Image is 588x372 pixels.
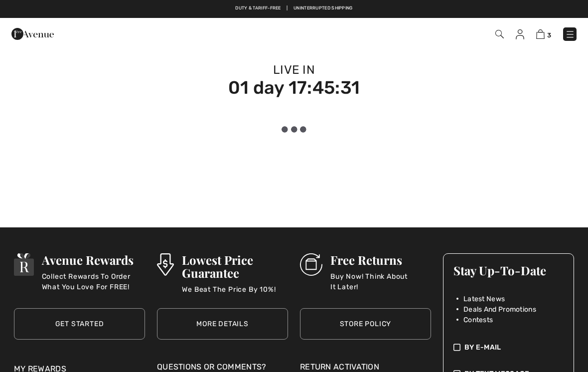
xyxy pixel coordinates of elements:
a: Store Policy [300,308,431,340]
span: Deals And Promotions [463,304,536,315]
img: 1ère Avenue [11,24,54,44]
img: Menu [565,29,575,39]
img: My Info [516,29,524,39]
a: 3 [536,28,551,40]
img: Free Returns [300,253,322,276]
img: Avenue Rewards [14,253,34,276]
a: 1ère Avenue [11,28,54,38]
div: 01 day 17:45:31 [12,79,576,97]
p: Buy Now! Think About It Later! [330,271,431,291]
p: Collect Rewards To Order What You Love For FREE! [42,271,145,291]
h3: Stay Up-To-Date [453,264,564,277]
span: By E-mail [464,342,501,353]
p: We Beat The Price By 10%! [182,284,288,304]
h3: Lowest Price Guarantee [182,253,288,279]
img: Shopping Bag [536,29,545,39]
h3: Free Returns [330,253,431,266]
h3: Avenue Rewards [42,253,145,266]
img: check [453,342,460,353]
iframe: Video library [29,133,559,133]
img: Search [495,30,504,38]
span: 3 [547,31,551,39]
span: Latest News [463,294,505,304]
img: Lowest Price Guarantee [157,253,174,276]
span: Contests [463,315,493,325]
a: Get Started [14,308,145,340]
a: More Details [157,308,288,340]
span: Live In [273,63,315,77]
